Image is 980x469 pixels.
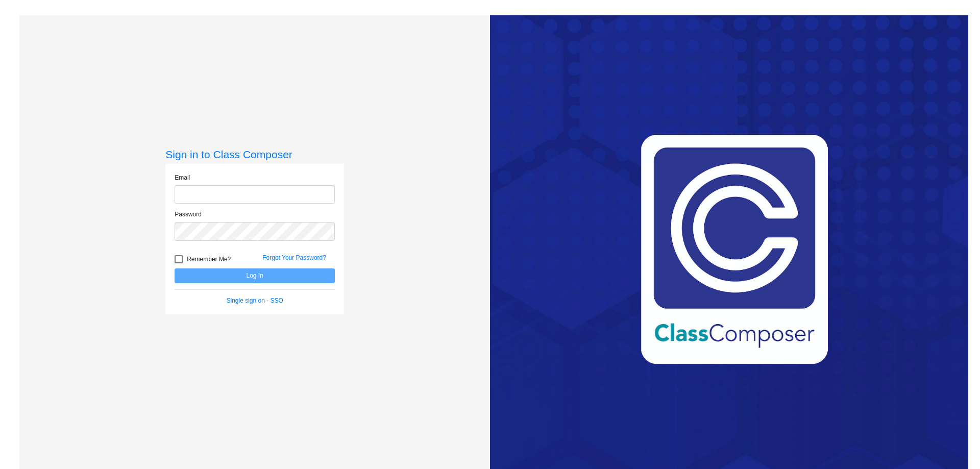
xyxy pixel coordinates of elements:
[175,268,335,283] button: Log In
[262,254,326,261] a: Forgot Your Password?
[175,173,190,182] label: Email
[165,148,344,161] h3: Sign in to Class Composer
[227,297,283,304] a: Single sign on - SSO
[175,210,202,219] label: Password
[187,253,231,265] span: Remember Me?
